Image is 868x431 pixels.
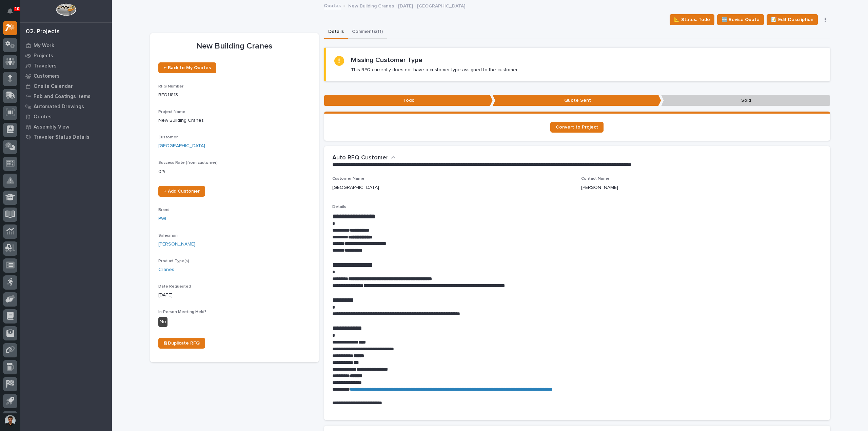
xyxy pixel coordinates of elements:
[717,14,764,25] button: 🆕 Revise Quote
[20,81,112,91] a: Onsite Calendar
[20,51,112,61] a: Projects
[158,338,205,349] a: ⎘ Duplicate RFQ
[332,205,346,209] span: Details
[158,168,311,175] p: 0 %
[550,122,604,133] a: Convert to Project
[332,184,379,191] p: [GEOGRAPHIC_DATA]
[20,91,112,101] a: Fab and Coatings Items
[34,134,90,140] p: Traveler Status Details
[332,154,396,162] button: Auto RFQ Customer
[158,292,311,299] p: [DATE]
[158,310,206,314] span: In-Person Meeting Held?
[34,73,60,79] p: Customers
[158,317,167,327] div: No
[164,341,200,346] span: ⎘ Duplicate RFQ
[348,2,465,9] p: New Building Cranes | [DATE] | [GEOGRAPHIC_DATA]
[670,14,714,25] button: 📐 Status: Todo
[158,241,195,248] a: [PERSON_NAME]
[158,215,166,222] a: PWI
[158,186,205,197] a: + Add Customer
[158,234,178,238] span: Salesman
[722,16,759,24] span: 🆕 Revise Quote
[674,16,710,24] span: 📐 Status: Todo
[351,56,422,64] h2: Missing Customer Type
[332,177,364,181] span: Customer Name
[158,135,178,139] span: Customer
[158,41,311,51] p: New Building Cranes
[34,94,91,100] p: Fab and Coatings Items
[324,25,348,39] button: Details
[20,112,112,122] a: Quotes
[771,16,813,24] span: 📝 Edit Description
[34,83,73,90] p: Onsite Calendar
[20,101,112,112] a: Automated Drawings
[158,62,216,73] a: ← Back to My Quotes
[332,154,388,162] h2: Auto RFQ Customer
[26,28,60,36] div: 02. Projects
[20,71,112,81] a: Customers
[493,95,661,106] p: Quote Sent
[3,4,17,18] button: Notifications
[34,124,69,130] p: Assembly View
[164,189,200,194] span: + Add Customer
[158,117,311,124] p: New Building Cranes
[158,161,218,165] span: Success Rate (from customer)
[158,110,185,114] span: Project Name
[158,92,311,99] p: RFQ11813
[20,61,112,71] a: Travelers
[158,142,205,150] a: [GEOGRAPHIC_DATA]
[661,95,830,106] p: Sold
[348,25,387,39] button: Comments (11)
[158,208,170,212] span: Brand
[581,177,610,181] span: Contact Name
[34,53,53,59] p: Projects
[8,8,17,19] div: Notifications10
[158,285,191,289] span: Date Requested
[20,122,112,132] a: Assembly View
[34,114,52,120] p: Quotes
[351,67,518,73] p: This RFQ currently does not have a customer type assigned to the customer
[20,40,112,51] a: My Work
[581,184,618,191] p: [PERSON_NAME]
[3,413,17,428] button: users-avatar
[158,259,189,263] span: Product Type(s)
[324,95,493,106] p: Todo
[324,1,341,9] a: Quotes
[34,63,57,69] p: Travelers
[56,3,76,16] img: Workspace Logo
[15,6,19,11] p: 10
[158,84,183,89] span: RFQ Number
[20,132,112,142] a: Traveler Status Details
[158,266,174,273] a: Cranes
[34,104,84,110] p: Automated Drawings
[34,43,54,49] p: My Work
[767,14,818,25] button: 📝 Edit Description
[556,125,598,130] span: Convert to Project
[164,65,211,70] span: ← Back to My Quotes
